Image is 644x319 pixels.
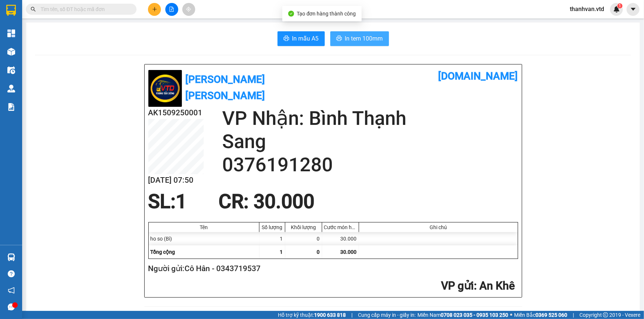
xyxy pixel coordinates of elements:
[324,224,357,230] div: Cước món hàng
[619,3,621,8] span: 1
[148,278,515,294] h2: : An Khê
[8,287,15,294] span: notification
[351,311,352,319] span: |
[292,34,319,43] span: In mẫu A5
[278,31,325,46] button: printerIn mẫu A5
[148,263,515,275] h2: Người gửi: Cô Hân - 0343719537
[441,279,474,292] span: VP gửi
[148,107,204,119] h2: AK1509250001
[151,249,175,255] span: Tổng cộng
[7,103,15,111] img: solution-icon
[617,3,623,8] sup: 1
[630,6,637,13] span: caret-down
[222,153,518,176] h2: 0376191280
[417,311,508,319] span: Miền Nam
[283,35,289,42] span: printer
[222,107,518,130] h2: VP Nhận: Bình Thạnh
[151,224,257,230] div: Tên
[148,3,161,16] button: plus
[165,3,178,16] button: file-add
[8,270,15,277] span: question-circle
[148,70,182,107] img: logo.jpg
[149,232,259,245] div: ho so (Bì)
[322,232,359,245] div: 30.000
[6,5,16,16] img: logo-vxr
[261,224,283,230] div: Số lượng
[441,312,508,318] strong: 0708 023 035 - 0935 103 250
[7,29,15,37] img: dashboard-icon
[7,66,15,74] img: warehouse-icon
[7,253,15,261] img: warehouse-icon
[186,7,191,12] span: aim
[7,85,15,92] img: warehouse-icon
[358,311,416,319] span: Cung cấp máy in - giấy in:
[341,249,357,255] span: 30.000
[176,190,187,213] span: 1
[280,249,283,255] span: 1
[259,232,285,245] div: 1
[287,224,320,230] div: Khối lượng
[222,130,518,153] h2: Sang
[564,4,610,14] span: thanhvan.vtd
[514,311,567,319] span: Miền Bắc
[148,190,176,213] span: SL:
[297,11,356,17] span: Tạo đơn hàng thành công
[317,249,320,255] span: 0
[573,311,574,319] span: |
[535,312,567,318] strong: 0369 525 060
[613,6,620,13] img: icon-new-feature
[278,311,346,319] span: Hỗ trợ kỹ thuật:
[288,11,294,17] span: check-circle
[186,73,265,102] b: [PERSON_NAME] [PERSON_NAME]
[41,5,128,13] input: Tìm tên, số ĐT hoặc mã đơn
[8,304,15,311] span: message
[603,312,608,318] span: copyright
[330,31,389,46] button: printerIn tem 100mm
[218,190,314,213] span: CR : 30.000
[314,312,346,318] strong: 1900 633 818
[510,313,512,316] span: ⚪️
[148,174,204,186] h2: [DATE] 07:50
[361,224,516,230] div: Ghi chú
[31,7,36,12] span: search
[438,70,518,82] b: [DOMAIN_NAME]
[285,232,322,245] div: 0
[169,7,174,12] span: file-add
[627,3,640,16] button: caret-down
[152,7,157,12] span: plus
[182,3,195,16] button: aim
[345,34,383,43] span: In tem 100mm
[7,48,15,56] img: warehouse-icon
[336,35,342,42] span: printer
